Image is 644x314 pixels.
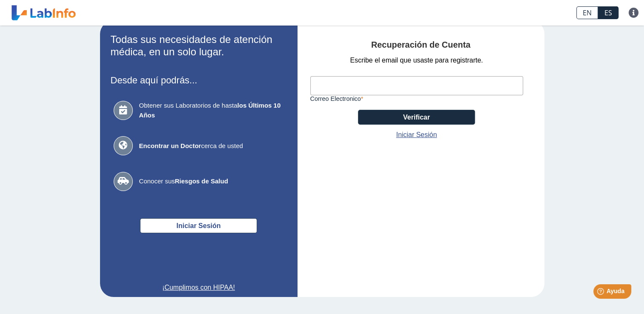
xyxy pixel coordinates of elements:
a: ¡Cumplimos con HIPAA! [111,283,287,293]
h3: Desde aquí podrás... [111,75,287,86]
a: Iniciar Sesión [396,130,437,140]
span: Conocer sus [139,177,284,186]
button: Verificar [358,110,475,125]
a: ES [598,6,618,19]
button: Iniciar Sesión [140,218,257,233]
span: Obtener sus Laboratorios de hasta [139,101,284,120]
b: Riesgos de Salud [175,177,228,185]
h2: Todas sus necesidades de atención médica, en un solo lugar. [111,34,287,58]
b: Encontrar un Doctor [139,142,201,149]
label: Correo Electronico [310,95,523,102]
b: los Últimos 10 Años [139,102,281,119]
span: Escribe el email que usaste para registrarte. [350,55,483,66]
span: cerca de usted [139,141,284,151]
iframe: Help widget launcher [568,281,635,305]
a: EN [576,6,598,19]
h4: Recuperación de Cuenta [310,40,532,50]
